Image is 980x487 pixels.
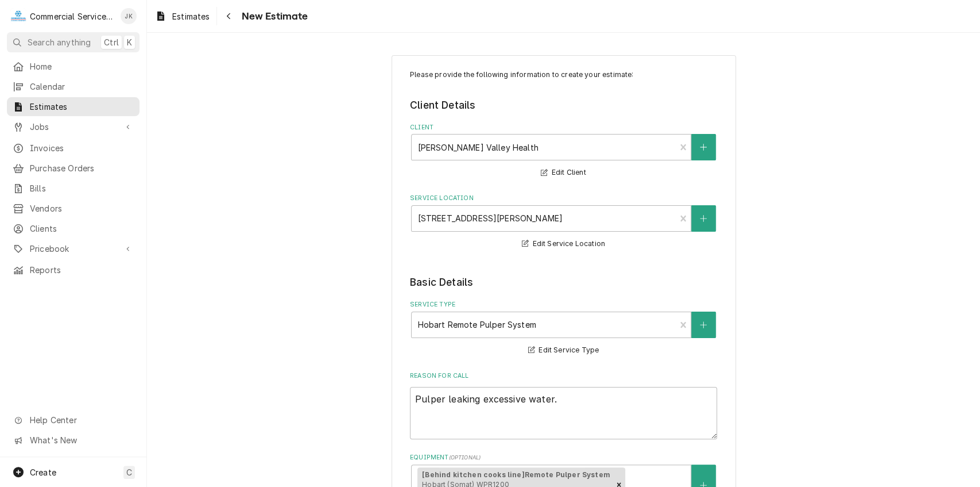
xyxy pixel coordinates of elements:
button: Create New Location [691,205,715,232]
a: Bills [7,179,140,198]
a: Go to What's New [7,431,140,450]
span: Create [30,467,56,477]
p: Please provide the following information to create your estimate: [410,70,717,80]
div: Service Type [410,300,717,357]
span: Search anything [28,36,91,48]
button: Edit Service Type [526,343,601,358]
span: What's New [30,434,133,446]
svg: Create New Client [700,143,707,151]
div: C [10,8,26,24]
label: Service Type [410,300,717,309]
label: Equipment [410,453,717,462]
span: Jobs [30,121,117,133]
span: Reports [30,264,134,276]
span: Invoices [30,142,134,154]
a: Go to Jobs [7,117,140,136]
label: Client [410,123,717,132]
strong: [Behind kitchen cooks line] Remote Pulper System [422,470,610,479]
button: Search anythingCtrlK [7,32,140,52]
button: Edit Service Location [520,237,607,251]
label: Reason For Call [410,371,717,381]
button: Navigate back [219,7,238,25]
button: Create New Service [691,312,715,338]
div: JK [121,8,137,24]
a: Invoices [7,139,140,158]
a: Home [7,57,140,76]
legend: Client Details [410,98,717,113]
button: Create New Client [691,134,715,160]
span: ( optional ) [448,454,481,461]
span: Pricebook [30,243,117,255]
legend: Basic Details [410,275,717,290]
a: Go to Help Center [7,411,140,430]
span: Clients [30,223,134,235]
span: Calendar [30,80,134,93]
span: Help Center [30,414,133,426]
span: Estimates [172,10,210,22]
svg: Create New Location [700,214,707,223]
span: Home [30,60,134,72]
svg: Create New Service [700,321,707,329]
span: Vendors [30,202,134,214]
span: New Estimate [238,9,308,24]
div: Reason For Call [410,371,717,439]
span: Ctrl [104,36,119,48]
div: Client [410,123,717,180]
div: Service Location [410,194,717,251]
textarea: Pulper leaking excessive water. [410,387,717,439]
a: Reports [7,260,140,279]
button: Edit Client [539,166,587,180]
div: John Key's Avatar [121,8,137,24]
div: Commercial Service Co.'s Avatar [10,8,26,24]
a: Calendar [7,77,140,96]
a: Estimates [7,97,140,116]
span: Purchase Orders [30,162,134,174]
a: Clients [7,219,140,238]
a: Vendors [7,199,140,218]
a: Purchase Orders [7,159,140,178]
span: K [127,36,132,48]
a: Estimates [150,7,214,26]
div: Commercial Service Co. [30,10,114,22]
span: Estimates [30,101,134,113]
span: C [126,466,132,478]
a: Go to Pricebook [7,239,140,258]
label: Service Location [410,194,717,203]
span: Bills [30,182,134,194]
